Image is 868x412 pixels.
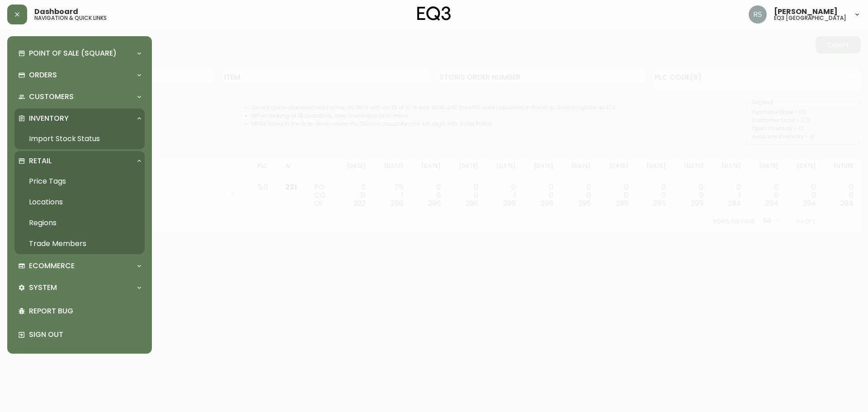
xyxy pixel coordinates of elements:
p: System [29,283,57,293]
p: Report Bug [29,306,141,316]
div: Orders [14,65,145,85]
img: 8fb1f8d3fb383d4dec505d07320bdde0 [749,5,767,24]
p: Retail [29,156,52,166]
span: [PERSON_NAME] [774,8,838,15]
p: Orders [29,70,57,80]
a: Locations [14,192,145,213]
div: Report Bug [14,299,145,323]
h5: navigation & quick links [34,15,107,21]
a: Regions [14,213,145,233]
p: Ecommerce [29,261,75,271]
a: Trade Members [14,233,145,254]
img: logo [417,6,451,21]
p: Customers [29,92,74,102]
div: Retail [14,151,145,171]
a: Import Stock Status [14,128,145,149]
div: System [14,278,145,298]
div: Customers [14,87,145,107]
div: Inventory [14,109,145,128]
p: Inventory [29,114,69,123]
div: Ecommerce [14,256,145,276]
div: Sign Out [14,323,145,346]
a: Price Tags [14,171,145,192]
p: Sign Out [29,330,141,340]
h5: eq3 [GEOGRAPHIC_DATA] [774,15,846,21]
span: Dashboard [34,8,78,15]
div: Point of Sale (Square) [14,43,145,63]
p: Point of Sale (Square) [29,48,117,58]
